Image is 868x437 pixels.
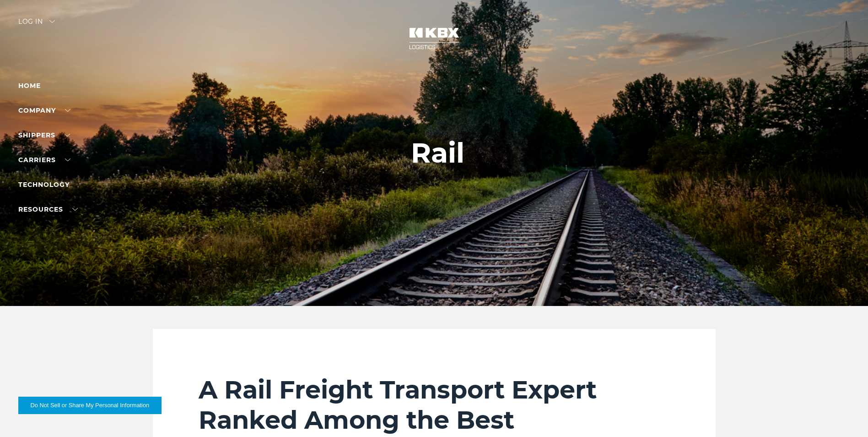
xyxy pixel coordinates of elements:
button: Do Not Sell or Share My Personal Information [18,397,162,414]
img: kbx logo [400,18,469,59]
a: Company [18,106,70,115]
a: Technology [18,180,70,189]
img: arrow [49,20,55,23]
a: Carriers [18,156,70,164]
a: SHIPPERS [18,131,70,139]
a: Home [18,82,41,90]
div: Log in [18,18,55,32]
a: RESOURCES [18,205,78,213]
h2: A Rail Freight Transport Expert Ranked Among the Best [199,375,670,435]
h1: Rail [411,137,464,169]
